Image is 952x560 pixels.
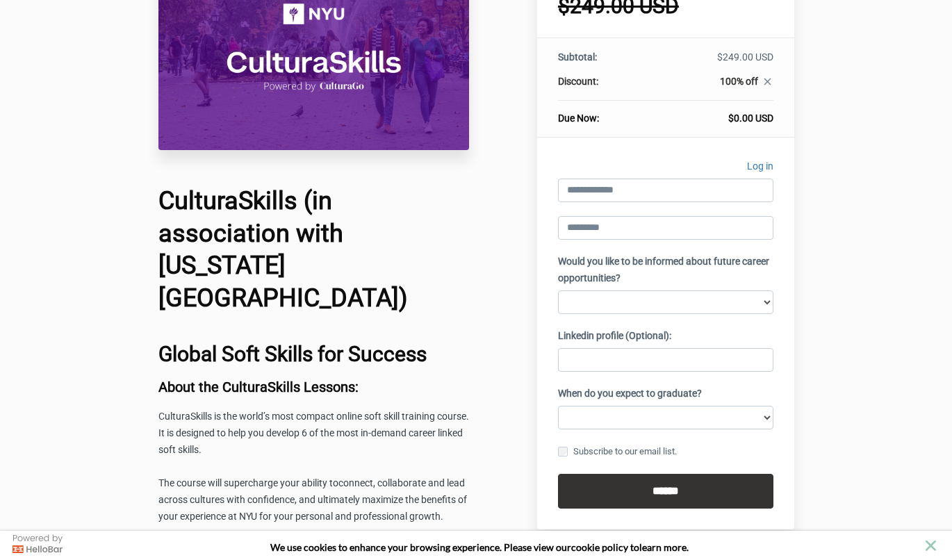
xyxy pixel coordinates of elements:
span: CulturaSkills is the world’s most compact online soft skill training course. It is designed to he... [158,411,469,455]
strong: to [630,541,639,553]
a: Log in [747,158,773,179]
h1: CulturaSkills (in association with [US_STATE][GEOGRAPHIC_DATA]) [158,185,470,315]
span: connect, collaborate and lead across cultures with confidence, and ultimately maximize the benefi... [158,477,467,522]
td: $249.00 USD [648,50,773,74]
a: close [758,76,773,91]
a: cookie policy [571,541,628,553]
span: $0.00 USD [728,113,773,124]
span: Subtotal: [558,51,597,63]
th: Due Now: [558,101,648,126]
b: Global Soft Skills for Success [158,342,427,366]
span: learn more. [639,541,689,553]
input: Subscribe to our email list. [558,447,568,456]
label: Subscribe to our email list. [558,444,677,459]
i: close [762,76,773,88]
button: close [922,537,939,554]
span: We use cookies to enhance your browsing experience. Please view our [270,541,571,553]
span: The course will supercharge your ability to [158,477,338,488]
h3: About the CulturaSkills Lessons: [158,379,470,395]
th: Discount: [558,74,648,101]
label: When do you expect to graduate? [558,386,702,402]
label: Linkedin profile (Optional): [558,328,671,345]
label: Would you like to be informed about future career opportunities? [558,254,773,287]
span: 100% off [720,76,758,87]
